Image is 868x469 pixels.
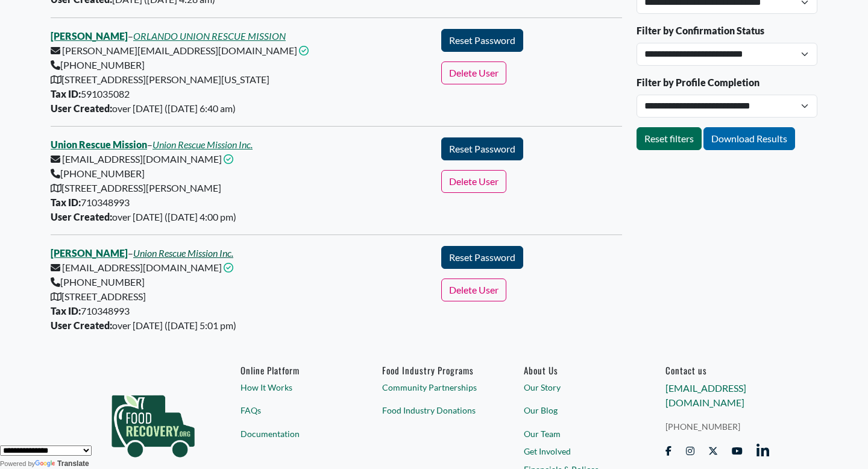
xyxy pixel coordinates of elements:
a: FAQs [241,404,344,417]
div: – [PERSON_NAME][EMAIL_ADDRESS][DOMAIN_NAME] [PHONE_NUMBER] [STREET_ADDRESS][PERSON_NAME][US_STATE... [43,29,434,116]
h6: Food Industry Programs [382,365,486,376]
a: [PHONE_NUMBER] [665,420,769,433]
b: Tax ID: [51,305,81,316]
a: Download Results [703,127,795,150]
button: Delete User [441,170,506,193]
div: – [EMAIL_ADDRESS][DOMAIN_NAME] [PHONE_NUMBER] [STREET_ADDRESS] 710348993 over [DATE] ([DATE] 5:01... [43,246,434,333]
button: Reset Password [441,29,523,52]
b: User Created: [51,319,112,331]
a: Documentation [241,427,344,440]
button: Reset Password [441,137,523,160]
i: This email address is confirmed. [224,154,233,164]
label: Filter by Confirmation Status [637,24,764,38]
a: Union Rescue Mission Inc. [153,139,253,150]
a: ORLANDO UNION RESCUE MISSION [133,30,286,42]
a: Union Rescue Mission [51,139,147,150]
a: Our Blog [524,404,627,417]
a: Translate [35,459,89,468]
i: This email address is confirmed. [224,263,233,272]
a: [EMAIL_ADDRESS][DOMAIN_NAME] [665,382,746,408]
a: How It Works [241,381,344,394]
a: Reset filters [637,127,702,150]
a: Our Team [524,427,627,440]
a: Food Industry Donations [382,404,486,417]
h6: Online Platform [241,365,344,376]
div: – [EMAIL_ADDRESS][DOMAIN_NAME] [PHONE_NUMBER] [STREET_ADDRESS][PERSON_NAME] 710348993 over [DATE]... [43,137,434,224]
b: User Created: [51,211,112,222]
h6: Contact us [665,365,769,376]
a: Our Story [524,381,627,394]
a: About Us [524,365,627,376]
a: [PERSON_NAME] [51,247,128,259]
a: Community Partnerships [382,381,486,394]
button: Reset Password [441,246,523,269]
a: [PERSON_NAME] [51,30,128,42]
button: Delete User [441,61,506,84]
label: Filter by Profile Completion [637,75,759,90]
b: Tax ID: [51,197,81,208]
a: Union Rescue Mission Inc. [133,247,233,259]
b: User Created: [51,102,112,114]
button: Delete User [441,279,506,301]
img: Google Translate [35,460,57,468]
b: Tax ID: [51,88,81,99]
i: This email address is confirmed. [299,46,309,55]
